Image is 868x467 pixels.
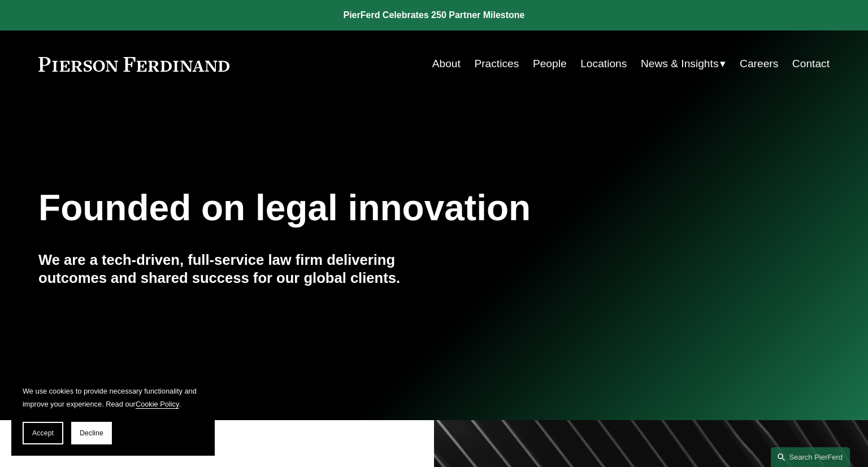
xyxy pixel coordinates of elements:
p: We use cookies to provide necessary functionality and improve your experience. Read our . [23,385,203,411]
section: Cookie banner [11,373,215,456]
a: About [432,53,461,75]
button: Accept [23,422,63,444]
button: Decline [71,422,112,444]
span: Decline [80,429,103,437]
a: Locations [580,53,627,75]
a: Careers [740,53,778,75]
a: People [533,53,567,75]
a: Contact [792,53,830,75]
h4: We are a tech-driven, full-service law firm delivering outcomes and shared success for our global... [38,251,434,287]
a: Search this site [771,447,850,467]
h1: Founded on legal innovation [38,187,698,229]
a: Practices [474,53,519,75]
span: Accept [32,429,54,437]
span: News & Insights [641,54,719,74]
a: Cookie Policy [136,400,179,408]
a: folder dropdown [641,53,726,75]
